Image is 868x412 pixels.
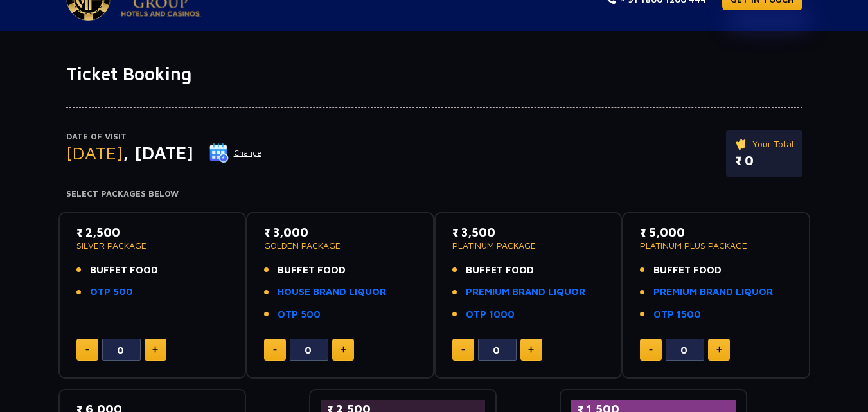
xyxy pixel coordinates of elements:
a: OTP 500 [90,285,133,300]
img: minus [649,349,653,351]
img: plus [528,346,534,353]
h4: Select Packages Below [66,189,802,199]
img: plus [341,346,346,353]
span: BUFFET FOOD [466,263,534,278]
p: ₹ 2,500 [76,224,229,241]
p: Your Total [735,137,793,151]
p: PLATINUM PACKAGE [452,241,605,250]
img: ticket [735,137,748,151]
img: minus [85,349,89,351]
span: , [DATE] [123,142,193,163]
img: plus [152,346,158,353]
span: BUFFET FOOD [90,263,158,278]
a: OTP 500 [278,307,321,322]
p: PLATINUM PLUS PACKAGE [640,241,792,250]
p: ₹ 3,500 [452,224,605,241]
span: BUFFET FOOD [278,263,346,278]
a: PREMIUM BRAND LIQUOR [466,285,585,300]
img: minus [461,349,465,351]
a: OTP 1500 [653,307,701,322]
span: [DATE] [66,142,123,163]
button: Change [209,143,262,163]
span: BUFFET FOOD [653,263,722,278]
p: ₹ 3,000 [264,224,416,241]
p: Date of Visit [66,130,262,143]
p: GOLDEN PACKAGE [264,241,416,250]
p: SILVER PACKAGE [76,241,229,250]
img: minus [273,349,277,351]
p: ₹ 0 [735,151,793,170]
p: ₹ 5,000 [640,224,792,241]
h1: Ticket Booking [66,63,802,85]
a: PREMIUM BRAND LIQUOR [653,285,773,300]
img: plus [716,346,722,353]
a: OTP 1000 [466,307,515,322]
a: HOUSE BRAND LIQUOR [278,285,386,300]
